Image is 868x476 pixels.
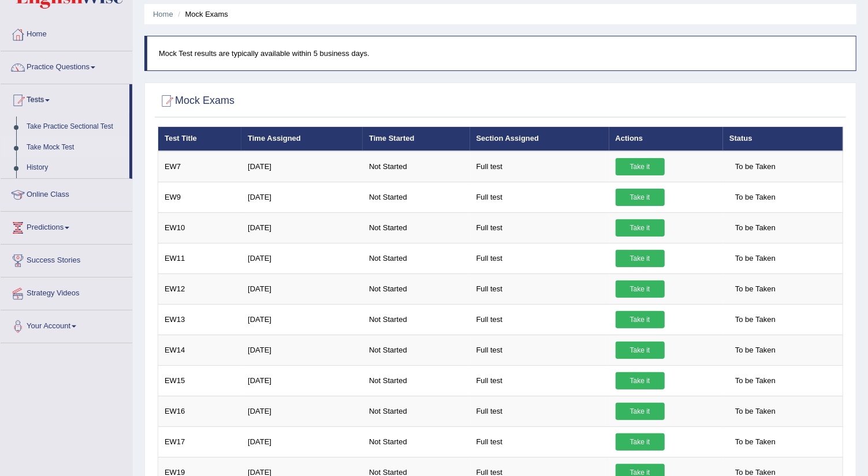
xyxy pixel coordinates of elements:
[616,311,665,328] a: Take it
[241,182,363,212] td: [DATE]
[363,151,470,182] td: Not Started
[363,182,470,212] td: Not Started
[1,278,132,306] a: Strategy Videos
[470,127,609,151] th: Section Assigned
[158,365,242,396] td: EW15
[729,342,781,359] span: To be Taken
[470,335,609,365] td: Full test
[241,335,363,365] td: [DATE]
[363,304,470,335] td: Not Started
[616,250,665,267] a: Take it
[158,127,242,151] th: Test Title
[158,92,234,110] h2: Mock Exams
[1,18,132,47] a: Home
[175,9,228,20] li: Mock Exams
[616,189,665,206] a: Take it
[470,396,609,426] td: Full test
[158,335,242,365] td: EW14
[470,426,609,457] td: Full test
[729,311,781,328] span: To be Taken
[470,243,609,273] td: Full test
[1,51,132,80] a: Practice Questions
[158,273,242,304] td: EW12
[241,243,363,273] td: [DATE]
[729,250,781,267] span: To be Taken
[21,117,129,137] a: Take Practice Sectional Test
[616,433,665,451] a: Take it
[470,212,609,243] td: Full test
[241,151,363,182] td: [DATE]
[241,127,363,151] th: Time Assigned
[1,212,132,241] a: Predictions
[1,245,132,273] a: Success Stories
[616,219,665,237] a: Take it
[616,342,665,359] a: Take it
[158,426,242,457] td: EW17
[729,372,781,389] span: To be Taken
[729,280,781,298] span: To be Taken
[729,158,781,175] span: To be Taken
[609,127,723,151] th: Actions
[729,403,781,420] span: To be Taken
[723,127,843,151] th: Status
[158,304,242,335] td: EW13
[153,10,173,18] a: Home
[158,212,242,243] td: EW10
[363,426,470,457] td: Not Started
[729,219,781,237] span: To be Taken
[363,212,470,243] td: Not Started
[158,243,242,273] td: EW11
[158,182,242,212] td: EW9
[1,179,132,208] a: Online Class
[470,182,609,212] td: Full test
[241,273,363,304] td: [DATE]
[241,212,363,243] td: [DATE]
[363,396,470,426] td: Not Started
[241,365,363,396] td: [DATE]
[470,273,609,304] td: Full test
[21,137,129,158] a: Take Mock Test
[470,304,609,335] td: Full test
[158,396,242,426] td: EW16
[363,335,470,365] td: Not Started
[21,158,129,178] a: History
[729,189,781,206] span: To be Taken
[241,426,363,457] td: [DATE]
[616,372,665,389] a: Take it
[363,127,470,151] th: Time Started
[241,304,363,335] td: [DATE]
[363,243,470,273] td: Not Started
[363,365,470,396] td: Not Started
[470,365,609,396] td: Full test
[616,403,665,420] a: Take it
[729,433,781,451] span: To be Taken
[159,48,844,59] p: Mock Test results are typically available within 5 business days.
[158,151,242,182] td: EW7
[616,280,665,298] a: Take it
[470,151,609,182] td: Full test
[363,273,470,304] td: Not Started
[616,158,665,175] a: Take it
[1,84,129,113] a: Tests
[1,310,132,339] a: Your Account
[241,396,363,426] td: [DATE]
